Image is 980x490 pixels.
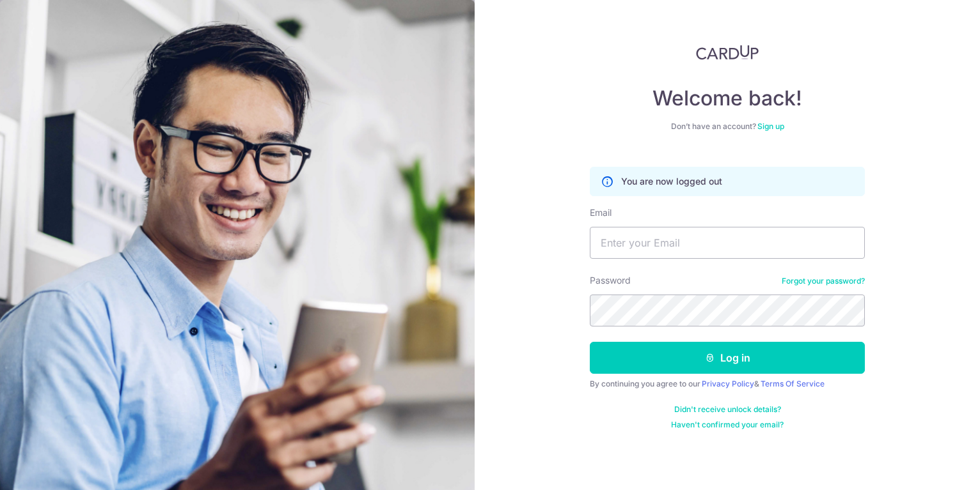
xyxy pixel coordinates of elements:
[590,227,865,259] input: Enter your Email
[671,420,784,430] a: Haven't confirmed your email?
[782,276,865,286] a: Forgot your password?
[761,379,825,388] a: Terms Of Service
[590,121,865,132] div: Don’t have an account?
[757,121,784,131] a: Sign up
[590,86,865,111] h4: Welcome back!
[621,175,722,188] p: You are now logged out
[702,379,754,388] a: Privacy Policy
[674,404,781,415] a: Didn't receive unlock details?
[590,342,865,374] button: Log in
[590,274,631,287] label: Password
[590,379,865,389] div: By continuing you agree to our &
[696,45,759,60] img: CardUp Logo
[590,206,612,219] label: Email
